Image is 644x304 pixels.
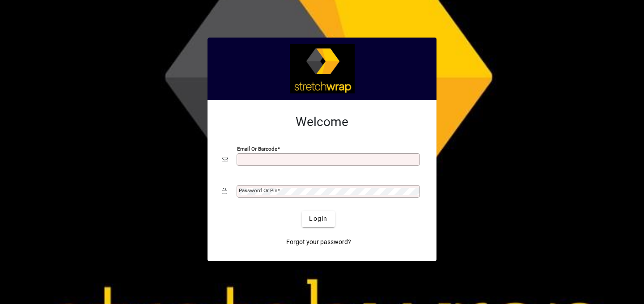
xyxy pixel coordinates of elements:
mat-label: Password or Pin [239,187,277,194]
button: Login [302,211,335,227]
span: Login [309,214,327,224]
span: Forgot your password? [286,237,351,247]
h2: Welcome [222,114,422,130]
mat-label: Email or Barcode [237,145,277,152]
a: Forgot your password? [283,234,355,250]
